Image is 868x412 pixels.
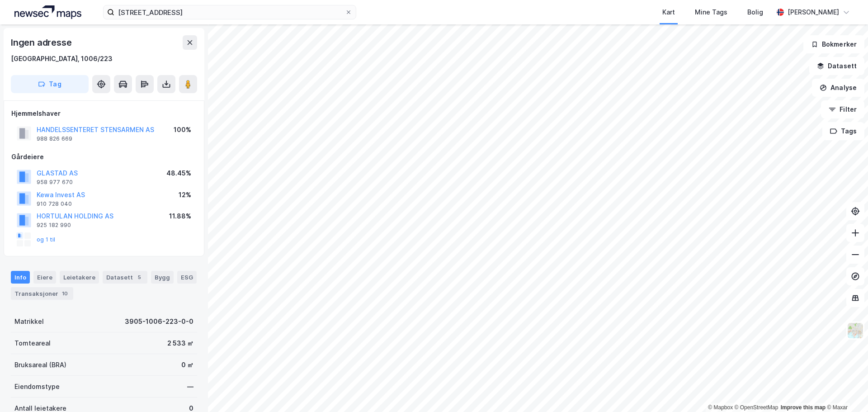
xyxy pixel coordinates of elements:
[37,222,71,229] div: 925 182 990
[179,189,191,200] div: 12%
[14,5,81,19] img: logo.a4113a55bc3d86da70a041830d287a7e.svg
[60,289,70,298] div: 10
[735,404,778,411] a: OpenStreetMap
[11,271,30,284] div: Info
[11,75,89,93] button: Tag
[11,35,73,50] div: Ingen adresse
[708,404,733,411] a: Mapbox
[177,271,197,284] div: ESG
[14,338,51,349] div: Tomteareal
[847,322,864,339] img: Z
[151,271,174,284] div: Bygg
[788,7,839,18] div: [PERSON_NAME]
[11,53,113,64] div: [GEOGRAPHIC_DATA], 1006/223
[33,271,56,284] div: Eiere
[781,404,826,411] a: Improve this map
[37,179,73,186] div: 958 977 670
[11,108,197,119] div: Hjemmelshaver
[11,287,73,300] div: Transaksjoner
[14,360,66,370] div: Bruksareal (BRA)
[809,57,864,75] button: Datasett
[166,168,191,179] div: 48.45%
[103,271,147,284] div: Datasett
[822,122,864,140] button: Tags
[37,135,72,142] div: 988 826 669
[823,369,868,412] div: Kontrollprogram for chat
[114,5,345,19] input: Søk på adresse, matrikkel, gårdeiere, leietakere eller personer
[662,7,675,18] div: Kart
[174,124,191,135] div: 100%
[821,100,864,118] button: Filter
[14,381,60,392] div: Eiendomstype
[187,381,193,392] div: —
[747,7,763,18] div: Bolig
[125,316,193,327] div: 3905-1006-223-0-0
[169,211,191,222] div: 11.88%
[812,79,864,97] button: Analyse
[14,316,44,327] div: Matrikkel
[803,35,864,53] button: Bokmerker
[823,369,868,412] iframe: Chat Widget
[37,200,72,208] div: 910 728 040
[135,273,144,282] div: 5
[695,7,727,18] div: Mine Tags
[11,152,197,162] div: Gårdeiere
[60,271,99,284] div: Leietakere
[167,338,193,349] div: 2 533 ㎡
[181,360,193,370] div: 0 ㎡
